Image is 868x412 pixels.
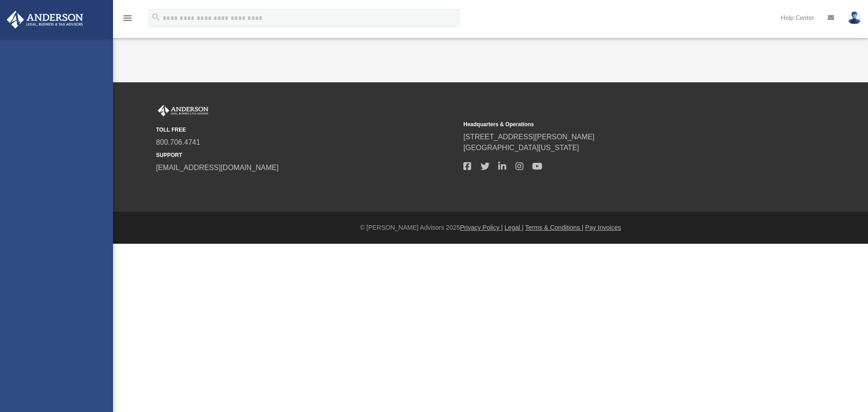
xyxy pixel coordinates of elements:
a: 800.706.4741 [156,138,200,146]
small: TOLL FREE [156,126,457,134]
img: Anderson Advisors Platinum Portal [156,105,210,117]
a: Pay Invoices [585,224,621,231]
a: Terms & Conditions | [525,224,584,231]
i: search [151,12,161,22]
a: [GEOGRAPHIC_DATA][US_STATE] [463,144,579,152]
small: Headquarters & Operations [463,120,764,128]
a: [STREET_ADDRESS][PERSON_NAME] [463,133,594,141]
a: [EMAIL_ADDRESS][DOMAIN_NAME] [156,164,278,171]
a: menu [122,17,133,24]
a: Privacy Policy | [460,224,503,231]
i: menu [122,13,133,24]
a: Legal | [505,224,524,231]
img: Anderson Advisors Platinum Portal [4,11,86,28]
div: © [PERSON_NAME] Advisors 2025 [113,223,868,232]
img: User Pic [848,11,861,24]
small: SUPPORT [156,151,457,159]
